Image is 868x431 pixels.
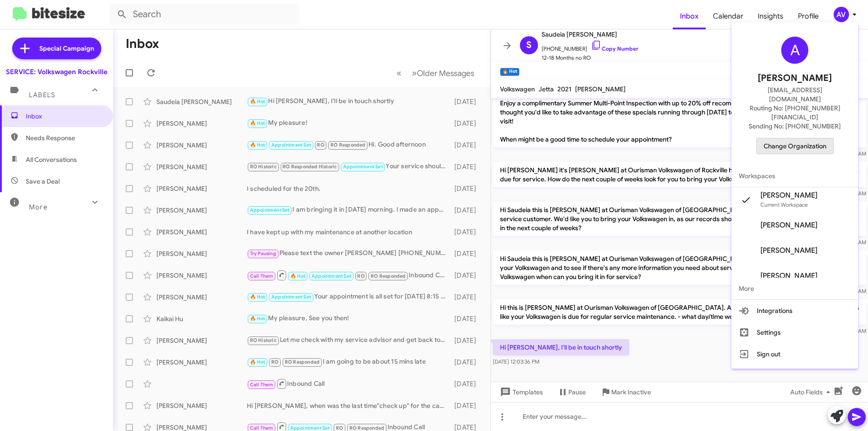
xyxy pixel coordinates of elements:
span: [PERSON_NAME] [760,246,817,255]
span: Change Organization [764,138,826,154]
span: [EMAIL_ADDRESS][DOMAIN_NAME] [742,85,847,104]
span: Routing No: [PHONE_NUMBER][FINANCIAL_ID] [742,104,847,122]
span: [PERSON_NAME] [760,191,817,200]
span: More [731,278,858,299]
div: A [781,37,808,64]
button: Integrations [731,300,858,322]
span: Sending No: [PHONE_NUMBER] [749,122,841,131]
button: Change Organization [756,138,834,154]
span: [PERSON_NAME] [758,71,832,85]
button: Settings [731,322,858,343]
span: Workspaces [731,165,858,187]
button: Sign out [731,343,858,365]
span: Current Workspace [760,201,808,208]
span: [PERSON_NAME] [760,271,817,280]
span: [PERSON_NAME] [760,221,817,230]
